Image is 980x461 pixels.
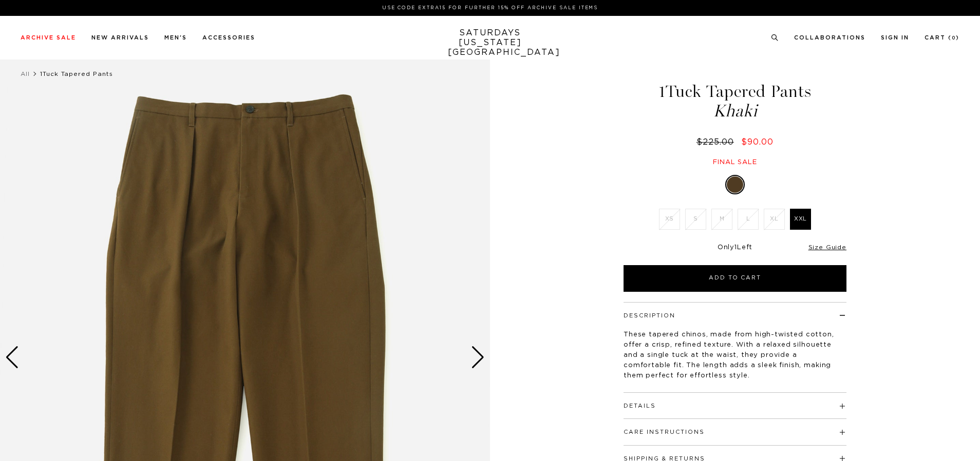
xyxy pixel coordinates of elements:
[21,71,30,77] a: All
[808,244,846,250] a: Size Guide
[624,429,705,435] button: Care Instructions
[622,158,848,167] div: Final sale
[40,71,113,77] span: 1Tuck Tapered Pants
[164,35,187,41] a: Men's
[624,244,846,252] div: Only Left
[741,138,774,146] span: $90.00
[5,346,19,369] div: Previous slide
[952,36,956,41] small: 0
[622,103,848,119] span: Khaki
[21,35,76,41] a: Archive Sale
[624,313,675,318] button: Description
[448,28,533,57] a: SATURDAYS[US_STATE][GEOGRAPHIC_DATA]
[202,35,255,41] a: Accessories
[91,35,149,41] a: New Arrivals
[696,138,738,146] del: $225.00
[734,244,737,251] span: 1
[624,403,656,409] button: Details
[794,35,865,41] a: Collaborations
[881,35,909,41] a: Sign In
[925,35,959,41] a: Cart (0)
[622,83,848,119] h1: 1Tuck Tapered Pants
[624,330,846,381] p: These tapered chinos, made from high-twisted cotton, offer a crisp, refined texture. With a relax...
[25,4,955,12] p: Use Code EXTRA15 for Further 15% Off Archive Sale Items
[790,209,811,230] label: XXL
[624,265,846,292] button: Add to Cart
[471,346,485,369] div: Next slide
